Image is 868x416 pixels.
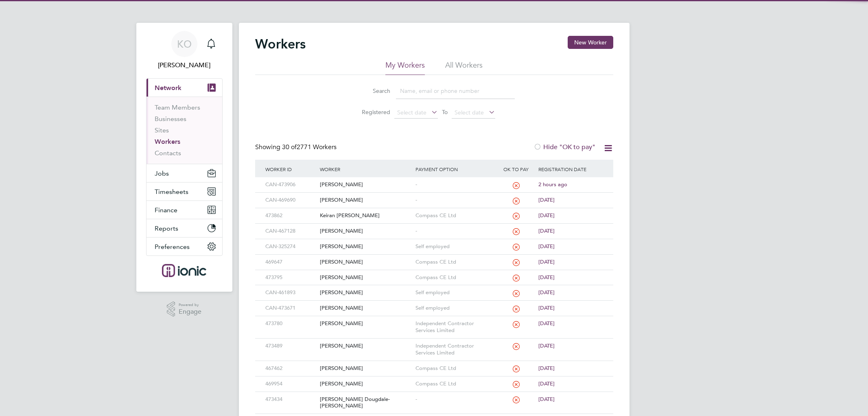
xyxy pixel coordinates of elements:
[263,160,318,178] div: Worker ID
[282,143,297,151] span: 30 of
[263,239,605,246] a: CAN-325274[PERSON_NAME]Self employed[DATE]
[263,270,605,277] a: 473795[PERSON_NAME]Compass CE Ltd[DATE]
[263,223,605,230] a: CAN-467128[PERSON_NAME]-[DATE]
[538,243,555,250] span: [DATE]
[318,177,413,192] div: [PERSON_NAME]
[263,193,318,208] div: CAN-469690
[413,224,496,239] div: -
[413,285,496,300] div: Self employed
[146,60,223,70] span: Kirsty Owen
[263,316,318,331] div: 473780
[413,239,496,254] div: Self employed
[318,339,413,354] div: [PERSON_NAME]
[155,206,177,214] span: Finance
[397,109,426,116] span: Select date
[318,316,413,331] div: [PERSON_NAME]
[263,376,318,392] div: 469954
[413,255,496,270] div: Compass CE Ltd
[536,160,605,178] div: Registration Date
[146,164,222,182] button: Jobs
[263,239,318,254] div: CAN-325274
[263,177,605,184] a: CAN-473906[PERSON_NAME]-2 hours ago
[318,224,413,239] div: [PERSON_NAME]
[496,160,537,178] div: OK to pay
[263,285,318,300] div: CAN-461893
[385,60,425,75] li: My Workers
[538,274,555,281] span: [DATE]
[455,109,484,116] span: Select date
[179,308,201,315] span: Engage
[354,108,390,116] label: Registered
[263,208,605,215] a: 473862Keiran [PERSON_NAME]Compass CE Ltd[DATE]
[413,270,496,285] div: Compass CE Ltd
[177,39,192,49] span: KO
[167,302,201,317] a: Powered byEngage
[538,396,555,403] span: [DATE]
[146,31,223,70] a: KO[PERSON_NAME]
[538,181,567,188] span: 2 hours ago
[155,84,181,92] span: Network
[538,227,555,234] span: [DATE]
[146,264,223,277] a: Go to home page
[263,270,318,285] div: 473795
[263,376,605,383] a: 469954[PERSON_NAME]Compass CE Ltd[DATE]
[318,376,413,392] div: [PERSON_NAME]
[263,301,318,316] div: CAN-473671
[439,107,450,117] span: To
[318,270,413,285] div: [PERSON_NAME]
[179,302,201,308] span: Powered by
[155,115,186,123] a: Businesses
[146,238,222,255] button: Preferences
[263,285,605,292] a: CAN-461893[PERSON_NAME]Self employed[DATE]
[263,392,318,407] div: 473434
[538,196,555,203] span: [DATE]
[413,193,496,208] div: -
[146,183,222,200] button: Timesheets
[538,258,555,265] span: [DATE]
[538,289,555,296] span: [DATE]
[146,219,222,237] button: Reports
[413,376,496,392] div: Compass CE Ltd
[155,149,181,157] a: Contacts
[263,339,318,354] div: 473489
[155,243,190,251] span: Preferences
[162,264,206,277] img: ionic-logo-retina.png
[413,160,496,178] div: Payment Option
[263,361,318,376] div: 467462
[255,36,306,52] h2: Workers
[445,60,483,75] li: All Workers
[413,316,496,338] div: Independent Contractor Services Limited
[538,342,555,349] span: [DATE]
[413,339,496,361] div: Independent Contractor Services Limited
[533,143,595,151] label: Hide "OK to pay"
[568,36,613,49] button: New Worker
[396,83,515,99] input: Name, email or phone number
[413,177,496,192] div: -
[538,320,555,327] span: [DATE]
[318,160,413,178] div: Worker
[282,143,337,151] span: 2771 Workers
[413,361,496,376] div: Compass CE Ltd
[263,392,605,398] a: 473434[PERSON_NAME] Dougdale-[PERSON_NAME]-[DATE]
[263,361,605,368] a: 467462[PERSON_NAME]Compass CE Ltd[DATE]
[263,338,605,345] a: 473489[PERSON_NAME]Independent Contractor Services Limited[DATE]
[354,87,390,95] label: Search
[263,177,318,192] div: CAN-473906
[318,285,413,300] div: [PERSON_NAME]
[318,208,413,223] div: Keiran [PERSON_NAME]
[318,239,413,254] div: [PERSON_NAME]
[155,103,200,111] a: Team Members
[413,301,496,316] div: Self employed
[136,23,232,292] nav: Main navigation
[263,316,605,323] a: 473780[PERSON_NAME]Independent Contractor Services Limited[DATE]
[155,169,169,177] span: Jobs
[263,208,318,223] div: 473862
[146,79,222,97] button: Network
[155,188,188,196] span: Timesheets
[263,300,605,307] a: CAN-473671[PERSON_NAME]Self employed[DATE]
[538,212,555,219] span: [DATE]
[155,138,180,145] a: Workers
[263,254,605,261] a: 469647[PERSON_NAME]Compass CE Ltd[DATE]
[155,225,178,232] span: Reports
[318,301,413,316] div: [PERSON_NAME]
